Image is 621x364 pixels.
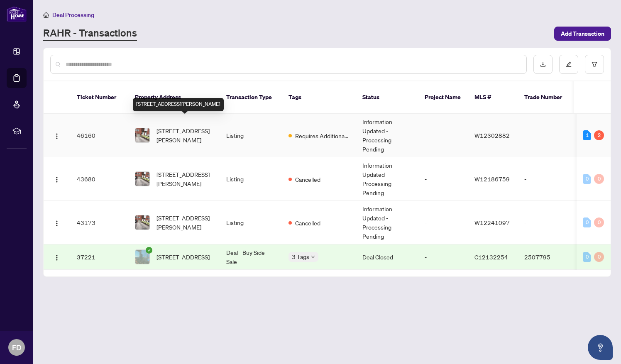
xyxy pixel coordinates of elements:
td: - [518,157,576,201]
td: Information Updated - Processing Pending [356,201,418,244]
img: thumbnail-img [135,215,149,230]
span: W12241097 [474,219,510,226]
div: 0 [583,174,591,184]
button: edit [559,55,578,74]
span: Requires Additional Docs [295,131,349,140]
span: edit [566,61,572,67]
img: Logo [54,133,60,139]
span: Cancelled [295,175,320,184]
td: - [518,201,576,244]
span: [STREET_ADDRESS] [156,252,210,261]
button: Open asap [588,335,613,360]
img: Logo [54,220,60,227]
td: 43173 [70,201,128,244]
th: Transaction Type [220,81,282,114]
span: Add Transaction [561,27,604,40]
td: Information Updated - Processing Pending [356,157,418,201]
td: - [418,201,468,244]
span: home [43,12,49,18]
span: down [311,255,315,259]
img: Logo [54,176,60,183]
span: Deal Processing [52,11,94,19]
td: Listing [220,114,282,157]
span: C12132254 [474,253,508,261]
button: Add Transaction [554,27,611,41]
td: 2507795 [518,244,576,270]
button: download [533,55,553,74]
div: 0 [583,217,591,227]
span: [STREET_ADDRESS][PERSON_NAME] [156,213,213,232]
img: thumbnail-img [135,128,149,142]
span: 3 Tags [292,252,309,261]
th: Trade Number [518,81,576,114]
img: logo [7,6,27,22]
span: [STREET_ADDRESS][PERSON_NAME] [156,170,213,188]
td: 46160 [70,114,128,157]
div: 0 [594,252,604,262]
span: FD [12,342,22,353]
td: Listing [220,201,282,244]
span: check-circle [146,247,152,254]
th: Ticket Number [70,81,128,114]
div: 0 [583,252,591,262]
img: thumbnail-img [135,250,149,264]
th: Property Address [128,81,220,114]
a: RAHR - Transactions [43,26,137,41]
div: 1 [583,130,591,140]
td: 43680 [70,157,128,201]
th: MLS # [468,81,518,114]
td: 37221 [70,244,128,270]
div: 2 [594,130,604,140]
th: Project Name [418,81,468,114]
td: - [418,157,468,201]
span: W12302882 [474,132,510,139]
th: Tags [282,81,356,114]
div: 0 [594,217,604,227]
div: [STREET_ADDRESS][PERSON_NAME] [133,98,224,111]
td: Deal - Buy Side Sale [220,244,282,270]
td: - [418,244,468,270]
img: thumbnail-img [135,172,149,186]
td: Listing [220,157,282,201]
td: Deal Closed [356,244,418,270]
button: Logo [50,129,64,142]
span: filter [592,61,597,67]
button: filter [585,55,604,74]
span: download [540,61,546,67]
td: Information Updated - Processing Pending [356,114,418,157]
span: W12186759 [474,175,510,183]
th: Status [356,81,418,114]
button: Logo [50,216,64,229]
span: Cancelled [295,218,320,227]
button: Logo [50,250,64,264]
div: 0 [594,174,604,184]
button: Logo [50,172,64,186]
span: [STREET_ADDRESS][PERSON_NAME] [156,126,213,144]
td: - [518,114,576,157]
img: Logo [54,254,60,261]
td: - [418,114,468,157]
